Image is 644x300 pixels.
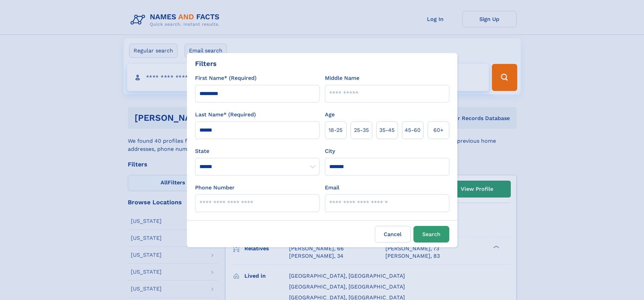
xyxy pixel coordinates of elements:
[375,226,411,243] label: Cancel
[354,126,369,134] span: 25‑35
[195,184,235,192] label: Phone Number
[195,74,257,82] label: First Name* (Required)
[379,126,395,134] span: 35‑45
[195,147,319,155] label: State
[325,74,359,82] label: Middle Name
[325,184,339,192] label: Email
[195,111,256,119] label: Last Name* (Required)
[325,111,335,119] label: Age
[325,147,335,155] label: City
[329,126,342,134] span: 18‑25
[405,126,421,134] span: 45‑60
[195,59,217,69] div: Filters
[433,126,444,134] span: 60+
[413,226,449,243] button: Search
